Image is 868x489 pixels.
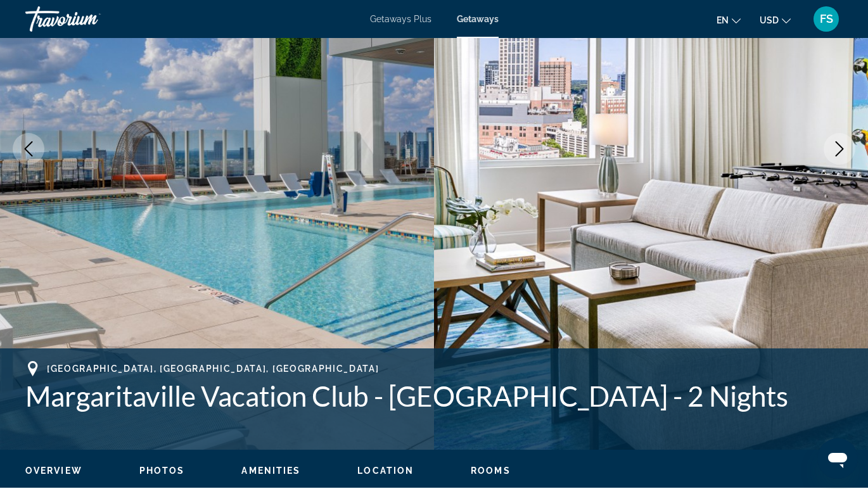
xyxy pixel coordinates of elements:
[241,465,300,476] button: Amenities
[760,15,779,25] span: USD
[139,465,185,476] button: Photos
[25,465,82,476] button: Overview
[139,466,185,476] span: Photos
[357,466,414,476] span: Location
[370,14,431,24] a: Getaways Plus
[25,3,152,35] a: Travorium
[471,465,511,476] button: Rooms
[241,466,300,476] span: Amenities
[471,466,511,476] span: Rooms
[824,133,855,165] button: Next image
[717,15,729,25] span: en
[357,465,414,476] button: Location
[820,13,833,25] span: FS
[817,438,858,479] iframe: Button to launch messaging window
[47,364,379,374] span: [GEOGRAPHIC_DATA], [GEOGRAPHIC_DATA], [GEOGRAPHIC_DATA]
[25,379,843,412] h1: Margaritaville Vacation Club - [GEOGRAPHIC_DATA] - 2 Nights
[810,6,843,32] button: User Menu
[25,466,82,476] span: Overview
[717,11,741,29] button: Change language
[760,11,791,29] button: Change currency
[457,14,499,24] a: Getaways
[13,133,44,165] button: Previous image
